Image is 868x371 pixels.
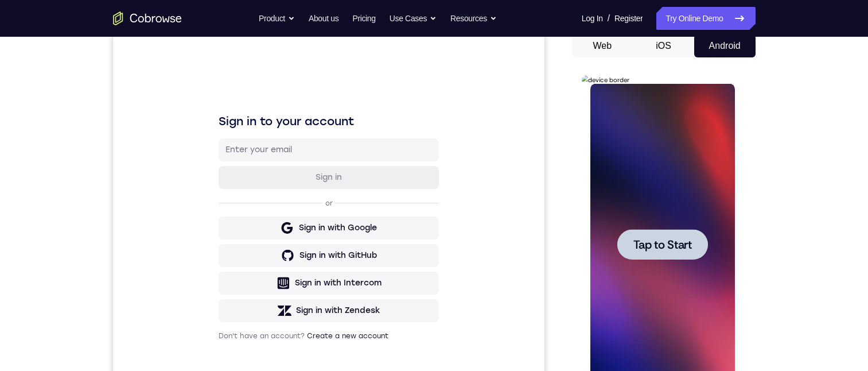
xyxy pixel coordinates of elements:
[194,297,275,306] a: Create a new account
[182,243,268,254] div: Sign in with Intercom
[106,265,326,288] button: Sign in with Zendesk
[52,164,110,175] span: Tap to Start
[608,11,610,25] span: /
[186,215,264,227] div: Sign in with GitHub
[210,164,222,173] p: or
[113,11,182,25] a: Go to the home page
[614,7,643,30] a: Register
[450,7,497,30] button: Resources
[183,270,267,282] div: Sign in with Zendesk
[259,7,295,30] button: Product
[572,34,633,57] button: Web
[633,34,694,57] button: iOS
[390,7,437,30] button: Use Cases
[694,34,756,57] button: Android
[186,188,264,199] div: Sign in with Google
[309,7,338,30] a: About us
[352,7,375,30] a: Pricing
[106,237,326,260] button: Sign in with Intercom
[106,297,326,306] p: Don't have an account?
[106,182,326,205] button: Sign in with Google
[656,7,755,30] a: Try Online Demo
[582,7,603,30] a: Log In
[36,154,126,184] button: Tap to Start
[106,210,326,233] button: Sign in with GitHub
